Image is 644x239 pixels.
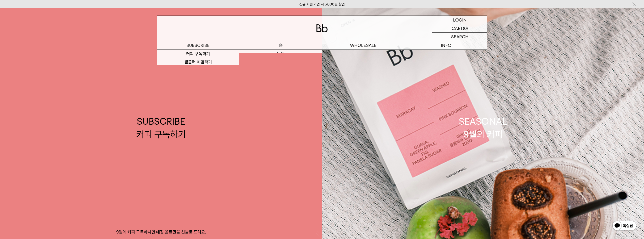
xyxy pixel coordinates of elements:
p: SEARCH [451,33,468,41]
img: 카카오톡 채널 1:1 채팅 버튼 [612,220,637,232]
a: 숍 [239,41,322,50]
a: 원두 [239,50,322,58]
a: 신규 회원 가입 시 3,000원 할인 [299,2,345,6]
a: 샘플러 체험하기 [157,58,239,66]
p: CART [452,24,463,32]
div: SEASONAL 9월의 커피 [459,115,507,140]
a: LOGIN [432,16,487,24]
p: LOGIN [453,16,467,24]
p: WHOLESALE [322,41,405,50]
p: (0) [463,24,468,32]
div: SUBSCRIBE 커피 구독하기 [136,115,186,140]
img: 로고 [316,24,328,32]
a: CART (0) [432,24,487,33]
a: SUBSCRIBE [157,41,239,50]
a: 커피 구독하기 [157,50,239,58]
p: INFO [405,41,487,50]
